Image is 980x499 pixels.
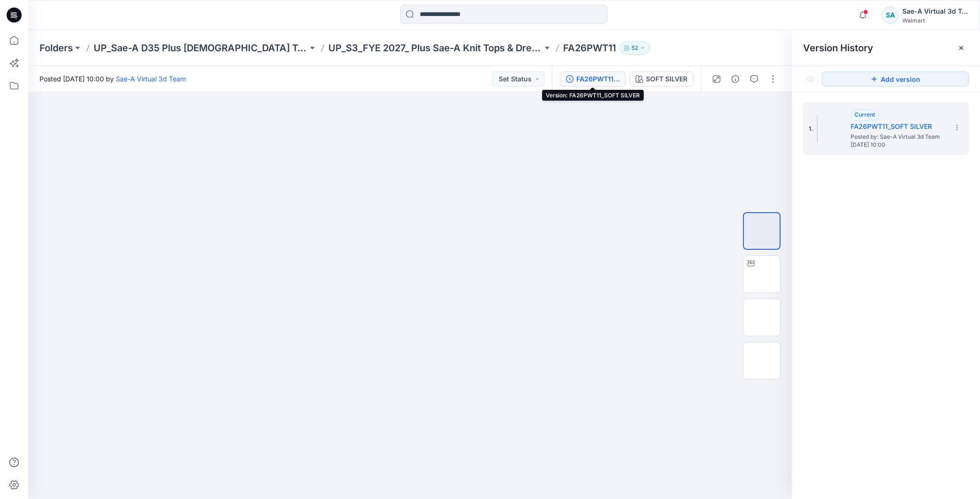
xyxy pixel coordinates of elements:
[851,142,945,148] span: [DATE] 10:00
[809,125,813,133] span: 1.
[803,42,873,54] span: Version History
[803,71,818,87] button: Show Hidden Versions
[882,7,899,24] div: SA
[822,71,969,87] button: Add version
[94,41,308,55] a: UP_Sae-A D35 Plus [DEMOGRAPHIC_DATA] Top
[328,41,542,55] a: UP_S3_FYE 2027_ Plus Sae-A Knit Tops & Dresses
[902,6,968,17] div: Sae-A Virtual 3d Team
[817,115,818,143] img: FA26PWT11_SOFT SILVER
[629,71,693,87] button: SOFT SILVER
[728,71,743,87] button: Details
[620,41,650,55] button: 52
[957,44,965,52] button: Close
[854,111,875,118] span: Current
[576,74,620,84] div: FA26PWT11_SOFT SILVER
[851,121,945,132] h5: FA26PWT11_SOFT SILVER
[116,75,186,83] a: Sae-A Virtual 3d Team
[902,17,968,24] div: Walmart
[631,43,638,53] p: 52
[851,132,945,142] span: Posted by: Sae-A Virtual 3d Team
[646,74,687,84] div: SOFT SILVER
[560,71,626,87] button: FA26PWT11_SOFT SILVER
[40,74,186,84] span: Posted [DATE] 10:00 by
[563,41,616,55] p: FA26PWT11
[40,41,73,55] a: Folders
